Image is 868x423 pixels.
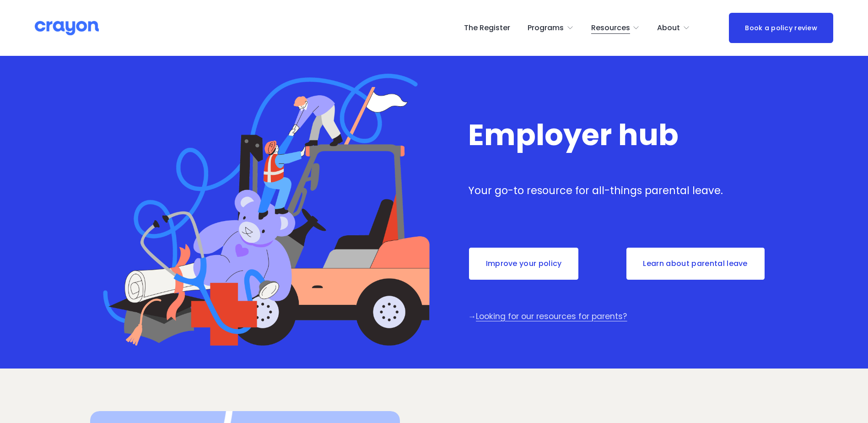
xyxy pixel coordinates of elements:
[657,21,690,35] a: folder dropdown
[591,21,640,35] a: folder dropdown
[625,247,766,281] a: Learn about parental leave
[468,311,476,322] span: →
[468,247,580,281] a: Improve your policy
[528,21,574,35] a: folder dropdown
[476,311,627,322] a: Looking for our resources for parents?
[35,20,99,36] img: Crayon
[729,13,833,43] a: Book a policy review
[468,119,778,151] h1: Employer hub
[464,21,510,35] a: The Register
[657,22,680,35] span: About
[468,183,778,199] p: Your go-to resource for all-things parental leave.
[591,22,630,35] span: Resources
[528,22,564,35] span: Programs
